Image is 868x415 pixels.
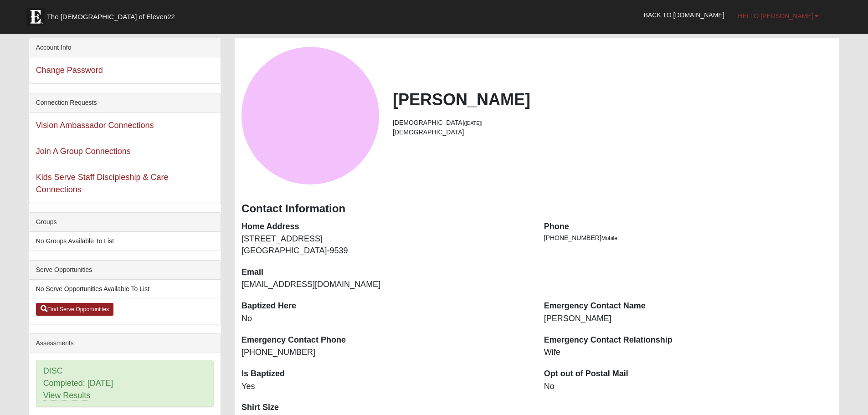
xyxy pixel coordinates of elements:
dt: Shirt Size [241,402,530,414]
div: Groups [29,213,221,232]
dt: Baptized Here [241,300,530,312]
a: Change Password [36,66,103,75]
h3: Contact Information [241,202,832,215]
span: Hello [PERSON_NAME] [738,12,813,20]
li: [PHONE_NUMBER] [544,233,833,243]
img: Eleven22 logo [26,8,45,26]
dd: No [241,313,530,325]
li: No Groups Available To List [29,232,221,251]
a: The [DEMOGRAPHIC_DATA] of Eleven22 [22,3,204,26]
dd: [PHONE_NUMBER] [241,347,530,359]
dt: Emergency Contact Phone [241,334,530,346]
dt: Home Address [241,221,530,233]
dd: Yes [241,381,530,393]
small: ([DATE]) [464,120,483,126]
div: Account Info [29,38,221,57]
dd: No [544,381,833,393]
a: Back to [DOMAIN_NAME] [637,4,731,26]
a: Kids Serve Staff Discipleship & Care Connections [36,173,169,194]
a: Hello [PERSON_NAME] [731,5,826,27]
dt: Opt out of Postal Mail [544,368,833,380]
a: View Results [43,391,91,400]
li: [DEMOGRAPHIC_DATA] [393,128,832,137]
a: Vision Ambassador Connections [36,121,154,130]
li: [DEMOGRAPHIC_DATA] [393,118,832,128]
dt: Email [241,266,530,278]
div: Assessments [29,334,221,353]
dd: [PERSON_NAME] [544,313,833,325]
div: Serve Opportunities [29,261,221,280]
dt: Emergency Contact Name [544,300,833,312]
li: No Serve Opportunities Available To List [29,280,221,298]
dt: Phone [544,221,833,233]
div: Connection Requests [29,93,221,113]
span: Mobile [601,235,617,241]
a: Find Serve Opportunities [36,303,114,316]
a: View Fullsize Photo [241,47,379,184]
a: Join A Group Connections [36,147,131,156]
div: DISC Completed: [DATE] [36,360,213,407]
h2: [PERSON_NAME] [393,90,832,109]
span: The [DEMOGRAPHIC_DATA] of Eleven22 [47,12,175,21]
dt: Emergency Contact Relationship [544,334,833,346]
dd: [EMAIL_ADDRESS][DOMAIN_NAME] [241,279,530,291]
dd: [STREET_ADDRESS] [GEOGRAPHIC_DATA]-9539 [241,233,530,256]
dt: Is Baptized [241,368,530,380]
dd: Wife [544,347,833,359]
